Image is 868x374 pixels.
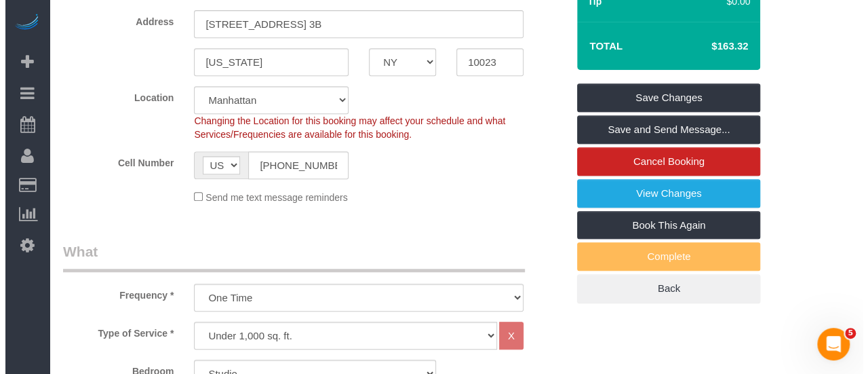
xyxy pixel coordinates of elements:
a: Save Changes [572,83,755,112]
label: Type of Service * [47,322,178,340]
span: Send me text message reminders [200,192,342,203]
span: Changing the Location for this booking may affect your schedule and what Services/Frequencies are... [189,115,500,140]
iframe: Intercom live chat [812,328,844,360]
h4: $163.32 [665,41,743,52]
a: Save and Send Message... [572,115,755,144]
label: Address [47,10,178,29]
input: City [189,48,343,76]
a: Cancel Booking [572,147,755,176]
a: View Changes [572,179,755,208]
a: Book This Again [572,211,755,240]
img: Automaid Logo [8,14,35,33]
input: Zip Code [451,48,518,76]
label: Frequency * [47,284,178,302]
a: Back [572,274,755,303]
label: Cell Number [47,151,178,170]
strong: Total [584,40,617,52]
span: 5 [840,328,850,339]
legend: What [58,242,519,272]
input: Cell Number [243,151,343,179]
label: Location [47,86,178,105]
